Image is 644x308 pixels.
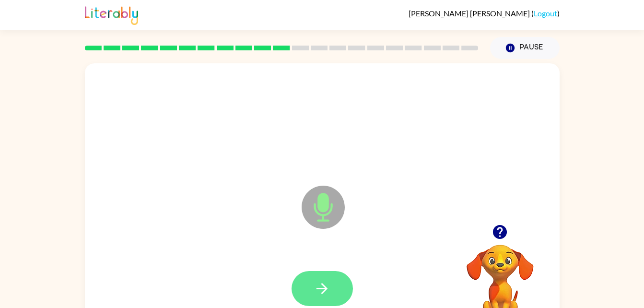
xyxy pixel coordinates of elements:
img: Literably [85,4,138,25]
div: ( ) [409,9,560,18]
span: [PERSON_NAME] [PERSON_NAME] [409,9,531,18]
a: Logout [534,9,557,18]
button: Pause [490,37,560,59]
